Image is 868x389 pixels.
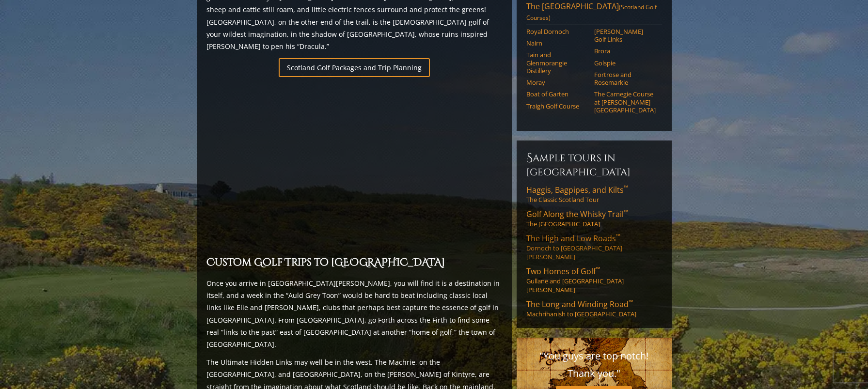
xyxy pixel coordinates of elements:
[526,90,588,98] a: Boat of Garten
[526,102,588,110] a: Traigh Golf Course
[206,255,502,271] h2: Custom Golf Trips to [GEOGRAPHIC_DATA]
[526,233,620,244] span: The High and Low Roads
[526,347,662,382] p: "You guys are top notch! Thank you."
[596,265,600,273] sup: ™
[206,277,502,350] p: Once you arrive in [GEOGRAPHIC_DATA][PERSON_NAME], you will find it is a destination in itself, a...
[594,71,656,87] a: Fortrose and Rosemarkie
[594,47,656,55] a: Brora
[526,299,662,318] a: The Long and Winding Road™Machrihanish to [GEOGRAPHIC_DATA]
[624,184,628,192] sup: ™
[526,209,628,219] span: Golf Along the Whisky Trail
[616,232,620,240] sup: ™
[526,185,662,204] a: Haggis, Bagpipes, and Kilts™The Classic Scotland Tour
[526,51,588,75] a: Tain and Glenmorangie Distillery
[526,3,657,22] span: (Scotland Golf Courses)
[526,209,662,228] a: Golf Along the Whisky Trail™The [GEOGRAPHIC_DATA]
[526,150,662,179] h6: Sample Tours in [GEOGRAPHIC_DATA]
[594,90,656,114] a: The Carnegie Course at [PERSON_NAME][GEOGRAPHIC_DATA]
[526,233,662,261] a: The High and Low Roads™Dornoch to [GEOGRAPHIC_DATA][PERSON_NAME]
[526,78,588,86] a: Moray
[526,39,588,47] a: Nairn
[206,83,502,249] iframe: Sir-Nick-favorite-Open-Rota-Venues
[526,185,628,195] span: Haggis, Bagpipes, and Kilts
[594,59,656,67] a: Golspie
[526,1,662,25] a: The [GEOGRAPHIC_DATA](Scotland Golf Courses)
[526,28,588,35] a: Royal Dornoch
[526,266,600,277] span: Two Homes of Golf
[594,28,656,44] a: [PERSON_NAME] Golf Links
[526,299,633,310] span: The Long and Winding Road
[624,208,628,216] sup: ™
[629,298,633,306] sup: ™
[279,58,430,77] a: Scotland Golf Packages and Trip Planning
[526,266,662,294] a: Two Homes of Golf™Gullane and [GEOGRAPHIC_DATA][PERSON_NAME]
